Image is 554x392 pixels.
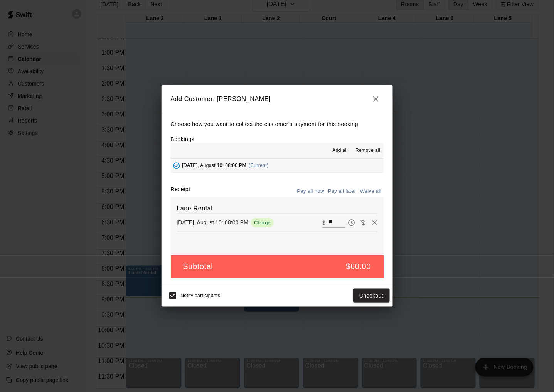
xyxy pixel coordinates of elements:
[333,147,348,155] span: Add all
[326,185,358,197] button: Pay all later
[171,119,384,129] p: Choose how you want to collect the customer's payment for this booking
[249,163,269,168] span: (Current)
[357,219,369,225] span: Waive payment
[183,261,213,272] h5: Subtotal
[369,217,381,229] button: Remove
[171,160,182,172] button: Added - Collect Payment
[181,293,221,298] span: Notify participants
[182,163,247,168] span: [DATE], August 10: 08:00 PM
[171,185,190,197] label: Receipt
[251,220,274,225] span: Charge
[177,219,249,226] p: [DATE], August 10: 08:00 PM
[352,145,383,157] button: Remove all
[355,147,380,155] span: Remove all
[171,159,384,173] button: Added - Collect Payment[DATE], August 10: 08:00 PM(Current)
[162,85,393,113] h2: Add Customer: [PERSON_NAME]
[346,219,357,225] span: Pay later
[346,261,371,272] h5: $60.00
[353,289,389,303] button: Checkout
[171,136,195,142] label: Bookings
[328,145,352,157] button: Add all
[177,204,377,214] h6: Lane Rental
[295,185,327,197] button: Pay all now
[323,219,326,227] p: $
[358,185,384,197] button: Waive all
